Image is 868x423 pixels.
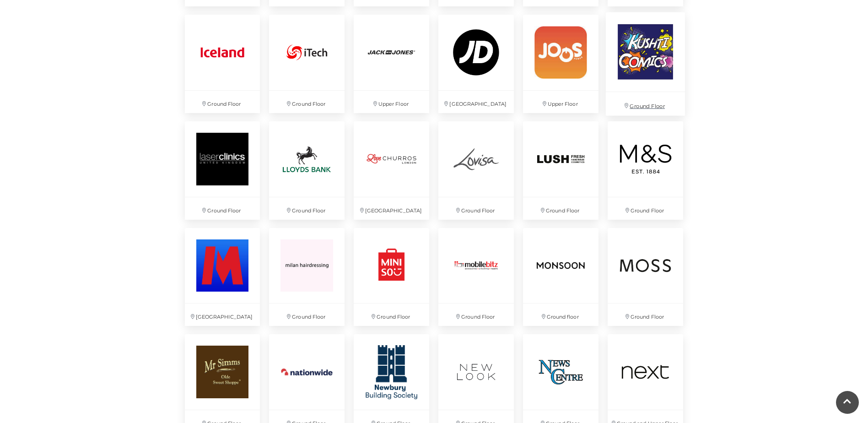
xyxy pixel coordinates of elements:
[603,223,688,331] a: Ground Floor
[269,197,345,220] p: Ground Floor
[608,304,683,326] p: Ground Floor
[349,117,434,224] a: [GEOGRAPHIC_DATA]
[518,117,603,224] a: Ground Floor
[269,304,345,326] p: Ground Floor
[438,91,514,113] p: [GEOGRAPHIC_DATA]
[518,10,603,118] a: Upper Floor
[269,91,345,113] p: Ground Floor
[185,197,260,220] p: Ground Floor
[434,10,518,118] a: [GEOGRAPHIC_DATA]
[608,197,683,220] p: Ground Floor
[523,91,598,113] p: Upper Floor
[434,117,518,224] a: Ground Floor
[180,10,265,118] a: Ground Floor
[603,117,688,224] a: Ground Floor
[601,7,690,120] a: Ground Floor
[185,91,260,113] p: Ground Floor
[523,197,598,220] p: Ground Floor
[180,117,265,224] a: Laser Clinic Ground Floor
[354,197,429,220] p: [GEOGRAPHIC_DATA]
[523,304,598,326] p: Ground floor
[438,197,514,220] p: Ground Floor
[438,304,514,326] p: Ground Floor
[354,304,429,326] p: Ground Floor
[518,223,603,331] a: Ground floor
[606,92,685,115] p: Ground Floor
[349,10,434,118] a: Upper Floor
[185,121,260,197] img: Laser Clinic
[185,304,260,326] p: [GEOGRAPHIC_DATA]
[264,10,349,118] a: Ground Floor
[180,223,265,331] a: [GEOGRAPHIC_DATA]
[354,91,429,113] p: Upper Floor
[264,117,349,224] a: Ground Floor
[349,223,434,331] a: Ground Floor
[264,223,349,331] a: Ground Floor
[434,223,518,331] a: Ground Floor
